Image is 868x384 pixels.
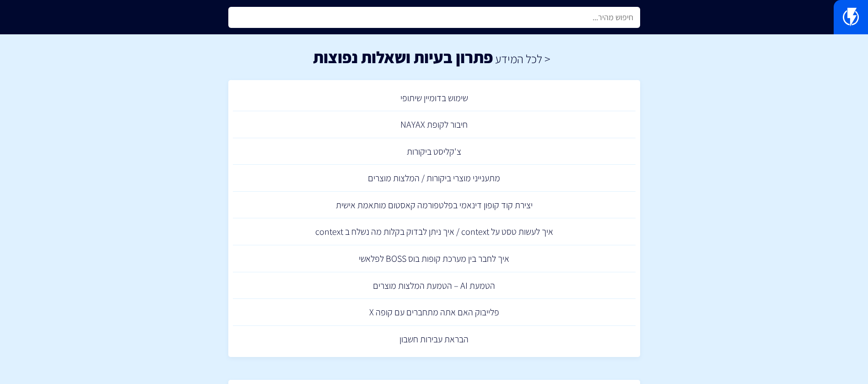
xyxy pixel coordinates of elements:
[233,326,636,353] a: הבראת עבירות חשבון
[233,85,636,112] a: שימוש בדומיין שיתופי
[233,272,636,299] a: הטמעת AI – הטמעת המלצות מוצרים
[233,299,636,326] a: פלייבוק האם אתה מתחברים עם קופה X
[233,245,636,272] a: איך לחבר בין מערכת קופות בוס BOSS לפלאשי
[233,138,636,165] a: צ'קליסט ביקורות
[228,7,640,28] input: חיפוש מהיר...
[495,51,550,66] a: < לכל המידע
[313,48,493,66] h1: פתרון בעיות ושאלות נפוצות
[233,192,636,219] a: יצירת קוד קופון דינאמי בפלטפורמה קאסטום מותאמת אישית
[233,165,636,192] a: מתענייני מוצרי ביקורות / המלצות מוצרים
[233,218,636,245] a: איך לעשות טסט על context / איך ניתן לבדוק בקלות מה נשלח ב context
[233,111,636,138] a: חיבור לקופת NAYAX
